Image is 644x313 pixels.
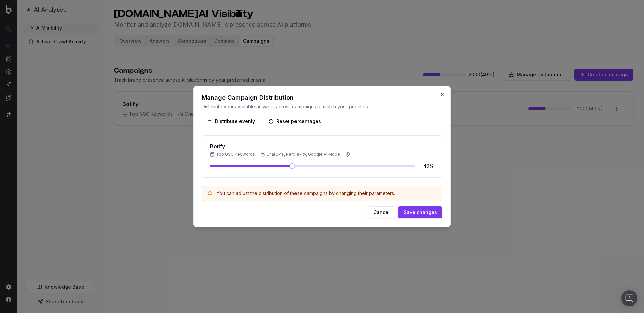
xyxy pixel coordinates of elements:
div: You can adjust the distribution of these campaigns by changing their parameters. [217,190,395,197]
span: 40 % [421,163,434,169]
p: Distribute your available answers across campaigns to match your priorities. [202,103,442,110]
button: Cancel [368,206,395,218]
button: Distribute evenly [202,115,260,127]
button: Reset percentages [263,115,326,127]
span: ChatGPT, Perplexity, Google AI Mode [260,152,340,157]
span: Top GSC Keywords [210,152,255,157]
h2: Manage Campaign Distribution [202,95,442,101]
button: Save changes [398,206,442,218]
h3: Botify [210,144,350,149]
